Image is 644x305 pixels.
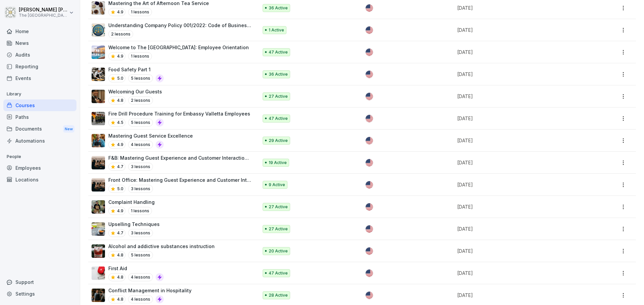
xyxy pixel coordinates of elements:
p: 4.9 [117,53,123,59]
a: Locations [3,174,76,185]
div: Settings [3,288,76,300]
p: 5.0 [117,75,123,81]
img: us.svg [366,71,373,78]
p: 36 Active [269,5,288,11]
p: 1 Active [269,27,284,33]
p: Library [3,89,76,99]
p: 9 Active [269,182,285,188]
img: v5km1yrum515hbryjbhr1wgk.png [92,289,105,302]
p: [DATE] [457,4,582,11]
div: Documents [3,123,76,135]
img: pzengf1ufr459q97hsjagl41.png [92,68,105,81]
img: us.svg [366,203,373,211]
p: [DATE] [457,115,582,122]
img: us.svg [366,4,373,12]
p: Alcohol and addictive substances instruction [108,243,215,250]
p: 27 Active [269,204,288,210]
div: Employees [3,162,76,174]
img: xg848mkxe6hqhglsyo7wl7bz.png [92,112,105,125]
img: us.svg [366,292,373,299]
img: ip3636zsrnz7nha72321ppay.png [92,90,105,103]
p: 2 lessons [108,30,133,38]
p: 5 lessons [128,119,153,127]
p: Welcome to The [GEOGRAPHIC_DATA]: Employee Orientation [108,44,249,51]
p: [DATE] [457,292,582,299]
p: 1 lessons [128,8,152,16]
p: 1 lessons [128,52,152,60]
p: 4.5 [117,120,123,126]
p: 2 lessons [128,96,153,104]
img: us.svg [366,270,373,277]
p: People [3,151,76,162]
p: [DATE] [457,203,582,210]
img: efi3hsjr1az6l7316lyxc539.png [92,222,105,236]
div: Support [3,276,76,288]
p: 4.7 [117,164,123,170]
p: Welcoming Our Guests [108,88,162,95]
img: u464bhcn7k10hwfayoibg8lm.png [92,1,105,15]
p: [DATE] [457,225,582,232]
p: Conflict Management in Hospitality [108,287,192,294]
p: 20 Active [269,248,288,254]
img: ovcsqbf2ewum2utvc3o527vw.png [92,266,105,280]
img: us.svg [366,181,373,188]
img: vk9ogunpip01n03fkhik1lf6.png [92,178,105,192]
a: News [3,37,76,49]
img: us.svg [366,137,373,144]
p: 1 lessons [128,207,152,215]
p: 36 Active [269,71,288,77]
p: 28 Active [269,292,288,298]
a: DocumentsNew [3,123,76,135]
p: Front Office: Mastering Guest Experience and Customer Interactions: Forbes Five-Star Standards [108,176,251,183]
p: 4 lessons [128,295,153,303]
p: 4 lessons [128,273,153,281]
p: [DATE] [457,71,582,78]
p: 5 lessons [128,74,153,82]
p: 5 lessons [128,251,153,259]
img: ibmq16c03v2u1873hyb2ubud.png [92,200,105,214]
p: [DATE] [457,270,582,277]
p: 4.9 [117,9,123,15]
img: jrri4x4kc2a4oul1bsmfa331.png [92,23,105,37]
p: 47 Active [269,270,288,276]
p: [DATE] [457,181,582,188]
img: us.svg [366,93,373,100]
a: Automations [3,135,76,147]
img: us.svg [366,49,373,56]
p: [DATE] [457,247,582,254]
p: 19 Active [269,160,287,166]
p: [DATE] [457,49,582,56]
img: r9f294wq4cndzvq6mzt1bbrd.png [92,244,105,258]
p: [DATE] [457,26,582,33]
p: [DATE] [457,137,582,144]
p: 3 lessons [128,163,153,171]
img: us.svg [366,26,373,34]
p: 3 lessons [128,229,153,237]
p: 4.9 [117,208,123,214]
div: Paths [3,111,76,123]
p: 47 Active [269,116,288,122]
p: 4.8 [117,97,123,103]
img: vk9ogunpip01n03fkhik1lf6.png [92,156,105,169]
p: 4.7 [117,230,123,236]
a: Audits [3,49,76,61]
img: us.svg [366,159,373,166]
p: [DATE] [457,159,582,166]
p: 5.0 [117,186,123,192]
a: Home [3,25,76,37]
p: F&B: Mastering Guest Experience and Customer Interactions: Forbes Five-Star Standards [108,154,251,161]
p: 4.9 [117,142,123,148]
p: The [GEOGRAPHIC_DATA] [19,13,68,18]
p: Food Safety Part 1 [108,66,164,73]
p: [PERSON_NAME] [PERSON_NAME] [19,7,68,13]
img: us.svg [366,247,373,255]
img: us.svg [366,115,373,122]
a: Events [3,72,76,84]
p: 4 lessons [128,141,153,149]
a: Reporting [3,61,76,72]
